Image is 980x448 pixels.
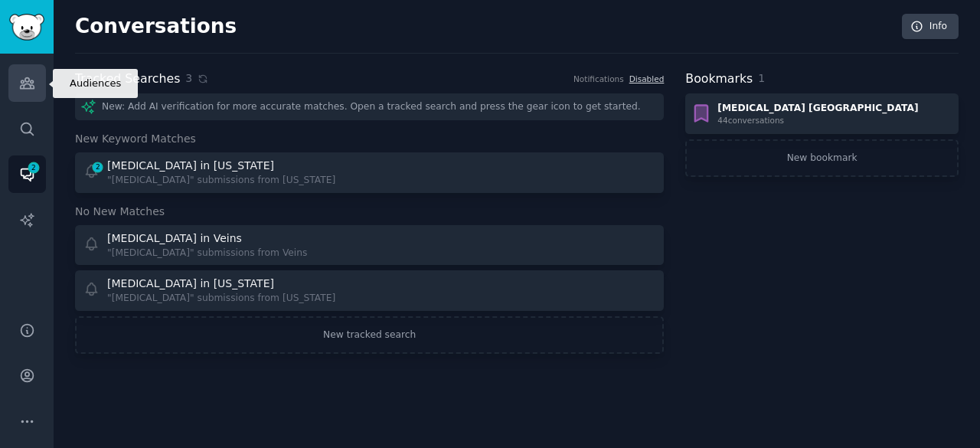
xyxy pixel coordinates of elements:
[107,276,274,292] div: [MEDICAL_DATA] in [US_STATE]
[573,74,624,84] div: Notifications
[902,14,959,40] a: Info
[75,152,664,193] a: 2[MEDICAL_DATA] in [US_STATE]"[MEDICAL_DATA]" submissions from [US_STATE]
[107,158,274,174] div: [MEDICAL_DATA] in [US_STATE]
[629,74,665,83] a: Disabled
[107,292,335,306] div: "[MEDICAL_DATA]" submissions from [US_STATE]
[107,247,307,260] div: "[MEDICAL_DATA]" submissions from Veins
[717,115,918,126] div: 44 conversation s
[91,162,105,172] span: 2
[75,204,165,220] span: No New Matches
[107,174,335,188] div: "[MEDICAL_DATA]" submissions from [US_STATE]
[185,70,192,87] span: 3
[75,270,664,311] a: [MEDICAL_DATA] in [US_STATE]"[MEDICAL_DATA]" submissions from [US_STATE]
[75,225,664,266] a: [MEDICAL_DATA] in Veins"[MEDICAL_DATA]" submissions from Veins
[27,162,41,173] span: 2
[107,231,242,247] div: [MEDICAL_DATA] in Veins
[717,102,918,116] div: [MEDICAL_DATA] [GEOGRAPHIC_DATA]
[685,93,959,134] a: [MEDICAL_DATA] [GEOGRAPHIC_DATA]44conversations
[685,139,959,178] a: New bookmark
[75,316,664,355] a: New tracked search
[75,15,237,39] h2: Conversations
[75,131,196,147] span: New Keyword Matches
[758,72,765,84] span: 1
[685,70,753,89] h2: Bookmarks
[8,155,46,193] a: 2
[75,70,180,89] h2: Tracked Searches
[9,14,44,41] img: GummySearch logo
[75,93,664,120] div: New: Add AI verification for more accurate matches. Open a tracked search and press the gear icon...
